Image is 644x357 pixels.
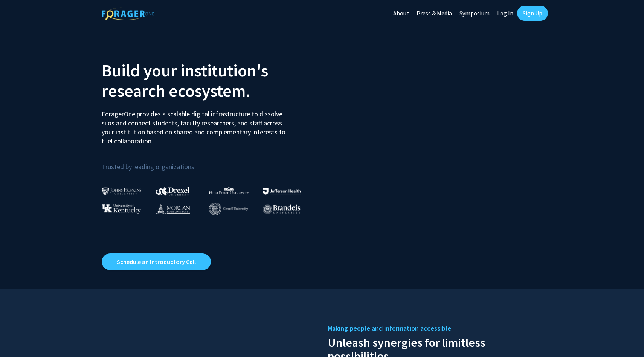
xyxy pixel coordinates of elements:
img: University of Kentucky [102,204,141,214]
img: Thomas Jefferson University [263,188,301,195]
p: Trusted by leading organizations [102,152,316,172]
img: Johns Hopkins University [102,187,142,195]
p: ForagerOne provides a scalable digital infrastructure to dissolve silos and connect students, fac... [102,104,291,146]
img: High Point University [209,185,249,194]
img: Drexel University [156,187,189,195]
h2: Build your institution's research ecosystem. [102,60,316,101]
a: Sign Up [517,6,548,21]
img: Cornell University [209,203,248,215]
h5: Making people and information accessible [328,323,542,334]
img: Morgan State University [156,204,190,214]
a: Opens in a new tab [102,253,211,270]
img: Brandeis University [263,204,301,214]
img: ForagerOne Logo [102,7,154,20]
